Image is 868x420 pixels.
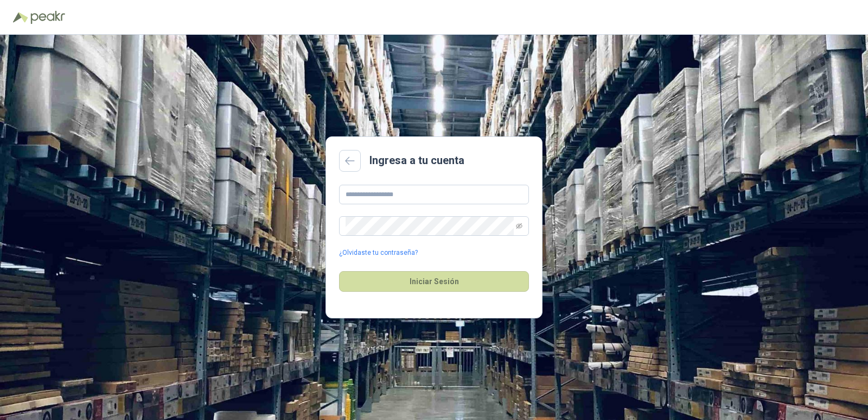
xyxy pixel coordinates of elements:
h2: Ingresa a tu cuenta [369,152,464,169]
img: Peakr [30,11,65,24]
a: ¿Olvidaste tu contraseña? [339,248,418,258]
button: Iniciar Sesión [339,271,529,292]
img: Logo [13,12,28,23]
span: eye-invisible [516,223,522,229]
